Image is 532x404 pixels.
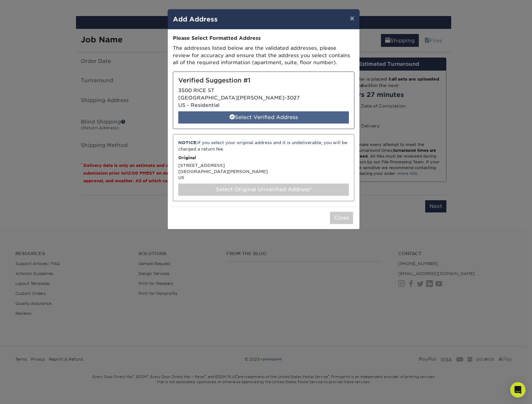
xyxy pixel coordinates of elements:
[345,9,359,27] button: ×
[173,14,354,24] h4: Add Address
[178,184,349,196] div: Select Original Unverified Address*
[173,35,354,42] div: Please Select Formatted Address
[178,111,349,124] div: Select Verified Address
[510,382,526,398] div: Open Intercom Messenger
[173,45,354,66] p: The addresses listed below are the validated addresses, please review for accuracy and ensure tha...
[173,72,354,129] div: 3500 RICE ST [GEOGRAPHIC_DATA][PERSON_NAME]-3027 US - Residential
[178,77,349,84] h5: Verified Suggestion #1
[178,155,349,161] p: Original
[178,140,349,152] div: If you select your original address and it is undeliverable, you will be charged a return fee.
[178,140,198,145] strong: NOTICE:
[330,212,353,224] button: Close
[173,134,354,201] div: [STREET_ADDRESS] [GEOGRAPHIC_DATA][PERSON_NAME] US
